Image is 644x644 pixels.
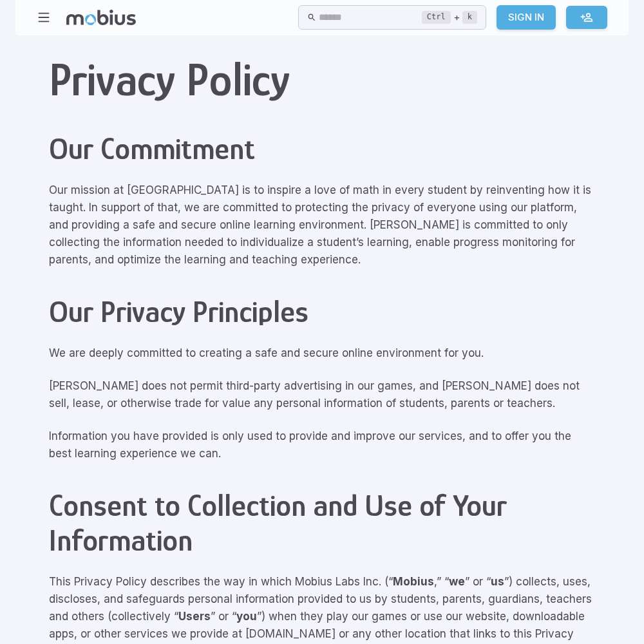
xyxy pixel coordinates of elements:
[49,488,595,558] h2: Consent to Collection and Use of Your Information
[178,610,211,623] strong: Users
[491,575,504,588] strong: us
[49,377,595,412] p: [PERSON_NAME] does not permit third-party advertising in our games, and [PERSON_NAME] does not se...
[49,182,595,269] p: Our mission at [GEOGRAPHIC_DATA] is to inspire a love of math in every student by reinventing how...
[462,11,477,24] kbd: k
[422,11,451,24] kbd: Ctrl
[49,53,595,106] h1: Privacy Policy
[449,575,465,588] strong: we
[49,131,595,166] h2: Our Commitment
[49,428,595,462] p: Information you have provided is only used to provide and improve our services, and to offer you ...
[393,575,434,588] strong: Mobius
[422,10,477,25] div: +
[236,610,257,623] strong: you
[497,5,556,30] a: Sign In
[49,294,595,329] h2: Our Privacy Principles
[49,345,595,362] p: We are deeply committed to creating a safe and secure online environment for you.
